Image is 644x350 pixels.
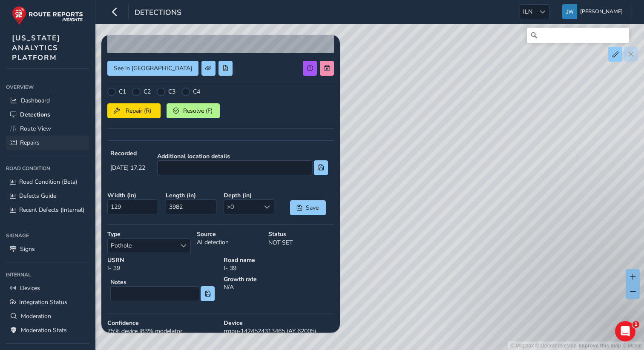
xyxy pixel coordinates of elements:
strong: Notes [110,278,215,286]
button: Repair (R) [107,103,161,118]
a: Road Condition (Beta) [6,175,89,189]
strong: USRN [107,256,218,264]
div: Internal [6,268,89,281]
span: ILN [520,5,535,19]
div: N/A [221,272,337,307]
span: Moderation [21,312,51,320]
strong: Confidence [107,319,218,327]
span: Detections [135,7,181,19]
div: Select a type [176,239,190,253]
span: Signs [20,245,35,253]
a: Moderation Stats [6,323,89,337]
img: diamond-layout [562,4,577,19]
span: Resolve (F) [182,107,213,115]
a: Devices [6,281,89,295]
button: Save [290,200,326,215]
span: Recent Defects (Internal) [19,206,84,214]
label: C4 [193,88,200,96]
strong: Source [197,230,262,238]
div: 75 % device | 83 % modelator [104,316,221,338]
div: I- 39 [221,253,337,275]
a: Moderation [6,309,89,323]
span: Repair (R) [123,107,154,115]
span: >0 [224,200,260,214]
span: 1 [632,321,639,328]
label: C2 [144,88,151,96]
span: Route View [20,125,51,133]
span: Road Condition (Beta) [19,178,77,186]
img: rr logo [12,6,83,25]
strong: Type [107,230,191,238]
a: Route View [6,122,89,136]
span: Save [305,204,319,212]
input: Search [527,28,629,43]
a: Repairs [6,136,89,150]
div: Overview [6,81,89,94]
span: [PERSON_NAME] [580,4,623,19]
span: Integration Status [19,298,67,306]
strong: Length ( in ) [166,191,218,199]
strong: Growth rate [224,275,334,283]
div: Signage [6,229,89,242]
strong: Depth ( in ) [224,191,276,199]
strong: Status [268,230,334,238]
span: Defects Guide [19,192,56,200]
p: NOT SET [268,238,334,247]
span: Detections [20,111,50,119]
strong: Road name [224,256,334,264]
a: Defects Guide [6,189,89,203]
button: [PERSON_NAME] [562,4,626,19]
strong: Additional location details [157,152,328,160]
a: Integration Status [6,295,89,309]
a: Dashboard [6,94,89,108]
div: rrgpu-1424524313465 (AY 62005) [221,316,337,338]
span: Moderation Stats [21,326,67,334]
span: Devices [20,284,40,292]
button: Resolve (F) [167,103,220,118]
div: I- 39 [104,253,221,275]
a: Signs [6,242,89,256]
label: C3 [168,88,175,96]
span: See in [GEOGRAPHIC_DATA] [114,64,192,72]
label: C1 [119,88,126,96]
a: Detections [6,108,89,122]
iframe: Intercom live chat [615,321,635,341]
span: [DATE] 17:22 [110,164,145,172]
button: See in Route View [107,61,198,76]
a: Recent Defects (Internal) [6,203,89,217]
strong: Device [224,319,334,327]
span: Dashboard [21,97,50,105]
div: AI detection [194,227,265,256]
span: Repairs [20,139,40,147]
span: Pothole [108,239,176,253]
strong: Width ( in ) [107,191,160,199]
strong: Recorded [110,149,145,157]
span: [US_STATE] ANALYTICS PLATFORM [12,33,60,63]
div: Road Condition [6,162,89,175]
